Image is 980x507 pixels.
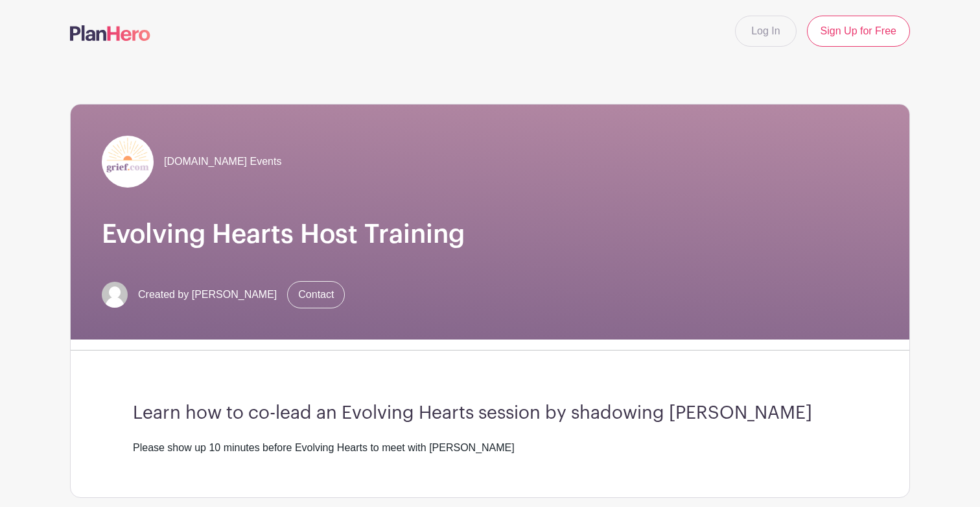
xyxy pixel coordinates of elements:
span: Created by [PERSON_NAME] [138,287,277,303]
img: default-ce2991bfa6775e67f084385cd625a349d9dcbb7a52a09fb2fda1e96e2d18dcdb.png [102,282,128,308]
img: logo-507f7623f17ff9eddc593b1ce0a138ce2505c220e1c5a4e2b4648c50719b7d32.svg [70,25,150,41]
span: [DOMAIN_NAME] Events [164,154,281,169]
h3: Learn how to co-lead an Evolving Hearts session by shadowing [PERSON_NAME] [133,402,847,425]
a: Sign Up for Free [807,16,910,47]
h1: Evolving Hearts Host Training [102,219,878,250]
a: Log In [735,16,796,47]
img: grief-logo-planhero.png [102,136,154,188]
div: Please show up 10 minutes before Evolving Hearts to meet with [PERSON_NAME] [133,440,847,456]
a: Contact [287,281,345,308]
